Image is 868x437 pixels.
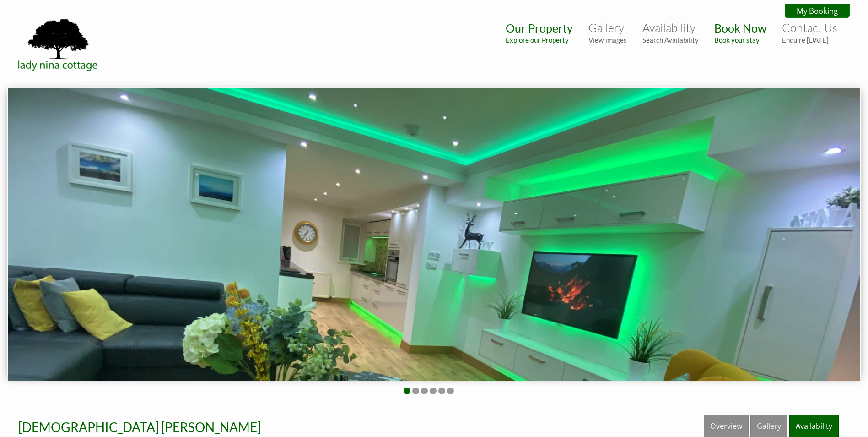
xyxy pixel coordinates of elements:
img: Lady Nina Cottage [13,17,104,72]
a: AvailabilitySearch Availability [642,21,699,44]
small: Explore our Property [506,36,573,44]
a: Our PropertyExplore our Property [506,21,573,44]
small: Search Availability [642,36,699,44]
a: GalleryView images [588,21,627,44]
a: [DEMOGRAPHIC_DATA] [PERSON_NAME] [18,419,261,435]
a: My Booking [785,4,850,18]
small: Book your stay [714,36,766,44]
small: View images [588,36,627,44]
a: Book NowBook your stay [714,21,766,44]
a: Contact UsEnquire [DATE] [782,21,837,44]
small: Enquire [DATE] [782,36,837,44]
